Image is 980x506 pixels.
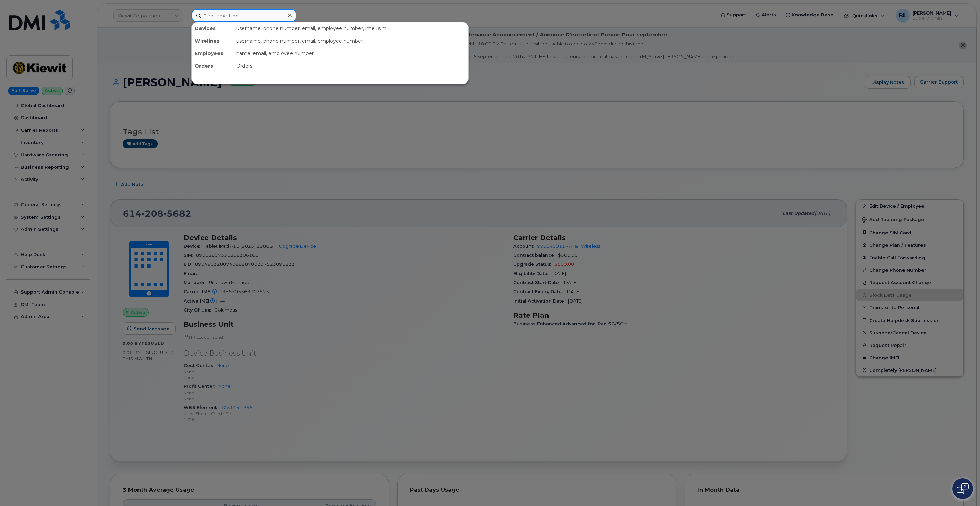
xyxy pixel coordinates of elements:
[957,483,969,494] img: Open chat
[192,60,233,72] div: Orders
[192,35,233,47] div: Wirelines
[233,22,468,35] div: username, phone number, email, employee number, imei, sim
[233,60,468,72] div: Orders
[192,47,233,60] div: Employees
[192,22,233,35] div: Devices
[233,35,468,47] div: username, phone number, email, employee number
[233,47,468,60] div: name, email, employee number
